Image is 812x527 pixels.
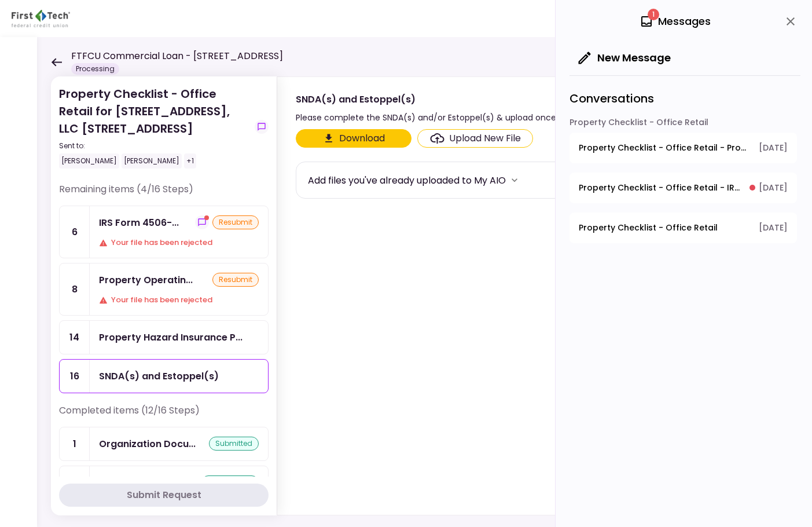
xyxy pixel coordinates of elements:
[296,92,643,107] div: SNDA(s) and Estoppel(s)
[59,141,250,151] div: Sent to:
[184,153,196,169] div: +1
[60,321,90,354] div: 14
[195,215,209,229] button: show-messages
[59,466,269,500] a: 2EIN Letterapproved
[60,466,90,499] div: 2
[59,206,269,258] a: 6IRS Form 4506-T Borrowershow-messagesresubmitYour file has been rejected
[640,13,711,30] div: Messages
[59,182,269,206] div: Remaining items (4/16 Steps)
[99,475,143,490] div: EIN Letter
[12,10,70,27] img: Partner icon
[59,320,269,354] a: 14Property Hazard Insurance Policy and Liability Insurance Policy
[99,330,243,345] div: Property Hazard Insurance Policy and Liability Insurance Policy
[99,294,259,306] div: Your file has been rejected
[99,369,219,383] div: SNDA(s) and Estoppel(s)
[99,215,179,230] div: IRS Form 4506-T Borrower
[122,153,182,169] div: [PERSON_NAME]
[569,173,797,203] button: open-conversation
[781,12,800,31] button: close
[59,427,269,461] a: 1Organization Documents for Borrowing Entitysubmitted
[308,173,506,188] div: Add files you've already uploaded to My AIO
[569,75,800,116] div: Conversations
[417,129,533,148] span: Click here to upload the required document
[59,153,119,169] div: [PERSON_NAME]
[449,131,521,145] div: Upload New File
[579,182,741,194] span: Property Checklist - Office Retail - IRS Form 4506-T Borrower
[59,263,269,316] a: 8Property Operating StatementsresubmitYour file has been rejected
[99,437,196,451] div: Organization Documents for Borrowing Entity
[506,171,523,189] button: more
[759,182,788,194] span: [DATE]
[60,206,90,258] div: 6
[201,475,259,489] div: approved
[60,360,90,393] div: 16
[648,9,659,20] span: 1
[212,273,259,287] div: resubmit
[579,142,751,154] span: Property Checklist - Office Retail - Property Operating Statements
[569,43,680,73] button: New Message
[296,111,643,125] div: Please complete the SNDA(s) and/or Estoppel(s) & upload once completed & signed.
[59,359,269,393] a: 16SNDA(s) and Estoppel(s)
[71,63,119,75] div: Processing
[59,484,269,507] button: Submit Request
[71,49,283,63] h1: FTFCU Commercial Loan - [STREET_ADDRESS]
[579,222,718,234] span: Property Checklist - Office Retail
[569,213,797,243] button: open-conversation
[277,76,789,515] div: SNDA(s) and Estoppel(s)Please complete the SNDA(s) and/or Estoppel(s) & upload once completed & s...
[127,488,201,502] div: Submit Request
[60,263,90,315] div: 8
[569,116,797,133] div: Property Checklist - Office Retail
[99,237,259,248] div: Your file has been rejected
[209,437,259,451] div: submitted
[59,85,250,169] div: Property Checklist - Office Retail for [STREET_ADDRESS], LLC [STREET_ADDRESS]
[60,427,90,460] div: 1
[569,133,797,163] button: open-conversation
[99,273,193,287] div: Property Operating Statements
[212,215,259,229] div: resubmit
[296,129,411,148] button: Click here to download the document
[255,120,269,134] button: show-messages
[759,142,788,154] span: [DATE]
[59,404,269,427] div: Completed items (12/16 Steps)
[759,222,788,234] span: [DATE]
